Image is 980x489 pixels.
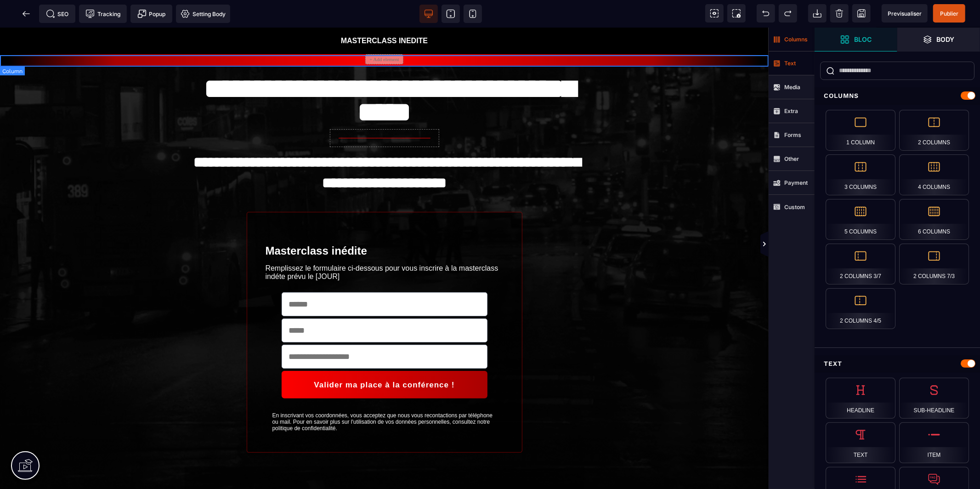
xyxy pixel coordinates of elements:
button: Valider ma place à la conférence ! [282,343,487,371]
div: Sub-Headline [899,378,969,419]
text: Remplissez le formulaire ci-dessous pour vous inscrire à la masterclass indéte prévu le [JOUR] [266,234,504,256]
div: Item [899,422,969,463]
div: 3 Columns [826,154,895,195]
div: Text [815,355,980,372]
span: Open Blocks [815,28,897,51]
strong: Payment [784,179,808,186]
strong: Media [784,84,800,91]
span: Screenshot [727,4,746,23]
span: Previsualiser [888,10,922,17]
strong: Columns [784,36,808,43]
text: MASTERCLASS INEDITE [7,7,762,20]
strong: Text [784,60,796,67]
div: 2 Columns 4/5 [826,288,895,329]
span: Preview [882,4,928,23]
div: 6 Columns [899,199,969,240]
span: View components [705,4,724,23]
span: Popup [137,9,166,18]
div: 1 Column [826,110,895,151]
div: 2 Columns 3/7 [826,244,895,284]
strong: Other [784,155,799,162]
span: Tracking [85,9,120,18]
h1: LES 3 SECRETS DE CETTE CONFERENCE [185,457,584,487]
div: 4 Columns [899,154,969,195]
h2: Masterclass inédite [266,212,504,234]
span: Open Layer Manager [897,28,980,51]
div: Headline [826,378,895,419]
span: Setting Body [181,9,226,18]
strong: Forms [784,131,801,138]
strong: Body [937,36,955,43]
span: SEO [46,9,69,18]
strong: Bloc [854,36,872,43]
div: En inscrivant vos coordonnées, vous acceptez que nous vous recontactions par téléphone ou mail. P... [272,385,497,404]
div: Text [826,422,895,463]
div: 5 Columns [826,199,895,240]
span: Publier [940,10,958,17]
div: 2 Columns [899,110,969,151]
strong: Custom [784,204,805,210]
strong: Extra [784,108,798,114]
div: 2 Columns 7/3 [899,244,969,284]
div: Columns [815,87,980,104]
